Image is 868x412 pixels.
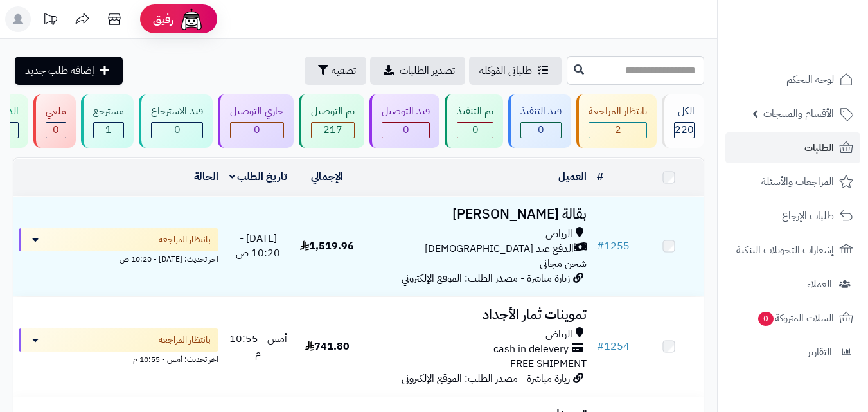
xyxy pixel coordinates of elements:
[231,123,283,138] div: 0
[159,334,211,346] span: بانتظار المراجعة
[675,122,694,138] span: 220
[674,104,695,119] div: الكل
[215,94,296,148] a: جاري التوصيل 0
[469,57,562,85] a: طلباتي المُوكلة
[323,122,342,138] span: 217
[403,122,409,138] span: 0
[25,63,94,78] span: إضافة طلب جديد
[615,122,621,138] span: 2
[402,371,570,386] span: زيارة مباشرة - مصدر الطلب: الموقع الإلكتروني
[152,123,202,138] div: 0
[558,169,587,184] a: العميل
[236,231,280,261] span: [DATE] - 10:20 ص
[510,356,587,372] span: FREE SHIPMENT
[589,123,646,138] div: 2
[230,104,284,119] div: جاري التوصيل
[761,173,834,191] span: المراجعات والأسئلة
[402,271,570,286] span: زيارة مباشرة - مصدر الطلب: الموقع الإلكتروني
[174,122,181,138] span: 0
[725,201,860,231] a: طلبات الإرجاع
[725,166,860,197] a: المراجعات والأسئلة
[305,57,366,85] button: تصفية
[589,104,647,119] div: بانتظار المراجعة
[31,94,78,148] a: ملغي 0
[305,339,350,354] span: 741.80
[804,139,834,157] span: الطلبات
[19,352,218,365] div: اخر تحديث: أمس - 10:55 م
[725,269,860,300] a: العملاء
[725,64,860,95] a: لوحة التحكم
[46,123,66,138] div: 0
[425,242,574,256] span: الدفع عند [DEMOGRAPHIC_DATA]
[136,94,215,148] a: قيد الاسترجاع 0
[93,104,124,119] div: مسترجع
[725,337,860,368] a: التقارير
[538,122,544,138] span: 0
[229,331,287,361] span: أمس - 10:55 م
[725,303,860,334] a: السلات المتروكة0
[370,57,465,85] a: تصدير الطلبات
[367,307,587,322] h3: تموينات ثمار الأجداد
[545,327,572,342] span: الرياض
[400,63,455,78] span: تصدير الطلبات
[725,132,860,163] a: الطلبات
[367,207,587,222] h3: بقالة [PERSON_NAME]
[300,238,354,254] span: 1,519.96
[194,169,218,184] a: الحالة
[254,122,260,138] span: 0
[781,10,856,37] img: logo-2.png
[153,12,173,27] span: رفيق
[597,339,630,354] a: #1254
[597,238,630,254] a: #1255
[457,123,493,138] div: 0
[659,94,707,148] a: الكل220
[786,71,834,89] span: لوحة التحكم
[296,94,367,148] a: تم التوصيل 217
[382,123,429,138] div: 0
[78,94,136,148] a: مسترجع 1
[332,63,356,78] span: تصفية
[457,104,493,119] div: تم التنفيذ
[94,123,123,138] div: 1
[540,256,587,271] span: شحن مجاني
[34,6,66,35] a: تحديثات المنصة
[229,169,288,184] a: تاريخ الطلب
[808,343,832,361] span: التقارير
[725,235,860,265] a: إشعارات التحويلات البنكية
[105,122,112,138] span: 1
[736,241,834,259] span: إشعارات التحويلات البنكية
[19,251,218,265] div: اخر تحديث: [DATE] - 10:20 ص
[53,122,59,138] span: 0
[757,309,834,327] span: السلات المتروكة
[807,275,832,293] span: العملاء
[597,339,604,354] span: #
[312,123,354,138] div: 217
[151,104,203,119] div: قيد الاسترجاع
[472,122,479,138] span: 0
[545,227,572,242] span: الرياض
[159,233,211,246] span: بانتظار المراجعة
[493,342,569,357] span: cash in delevery
[574,94,659,148] a: بانتظار المراجعة 2
[15,57,123,85] a: إضافة طلب جديد
[382,104,430,119] div: قيد التوصيل
[46,104,66,119] div: ملغي
[521,123,561,138] div: 0
[597,238,604,254] span: #
[311,169,343,184] a: الإجمالي
[442,94,506,148] a: تم التنفيذ 0
[597,169,603,184] a: #
[763,105,834,123] span: الأقسام والمنتجات
[479,63,532,78] span: طلباتي المُوكلة
[506,94,574,148] a: قيد التنفيذ 0
[179,6,204,32] img: ai-face.png
[520,104,562,119] div: قيد التنفيذ
[367,94,442,148] a: قيد التوصيل 0
[311,104,355,119] div: تم التوصيل
[782,207,834,225] span: طلبات الإرجاع
[758,312,774,326] span: 0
